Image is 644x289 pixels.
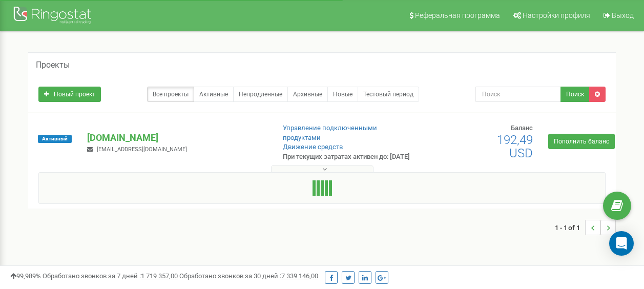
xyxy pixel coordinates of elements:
[283,143,343,151] a: Движение средств
[38,135,72,143] span: Активный
[523,11,590,19] span: Настройки профиля
[511,124,533,132] span: Баланс
[97,146,187,153] span: [EMAIL_ADDRESS][DOMAIN_NAME]
[141,272,178,280] u: 1 719 357,00
[358,87,419,102] a: Тестовый период
[43,272,178,280] span: Обработано звонков за 7 дней :
[36,60,70,70] h5: Проекты
[283,124,377,141] a: Управление подключенными продуктами
[555,220,585,235] span: 1 - 1 of 1
[233,87,288,102] a: Непродленные
[281,272,318,280] u: 7 339 146,00
[147,87,194,102] a: Все проекты
[179,272,318,280] span: Обработано звонков за 30 дней :
[87,131,266,144] p: [DOMAIN_NAME]
[612,11,634,19] span: Выход
[194,87,234,102] a: Активные
[548,134,615,149] a: Пополнить баланс
[497,133,533,160] span: 192,49 USD
[283,152,413,162] p: При текущих затратах активен до: [DATE]
[560,87,590,102] button: Поиск
[38,87,101,102] a: Новый проект
[10,272,41,280] span: 99,989%
[415,11,500,19] span: Реферальная программа
[555,210,616,245] nav: ...
[475,87,561,102] input: Поиск
[327,87,358,102] a: Новые
[287,87,328,102] a: Архивные
[609,231,634,256] div: Open Intercom Messenger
